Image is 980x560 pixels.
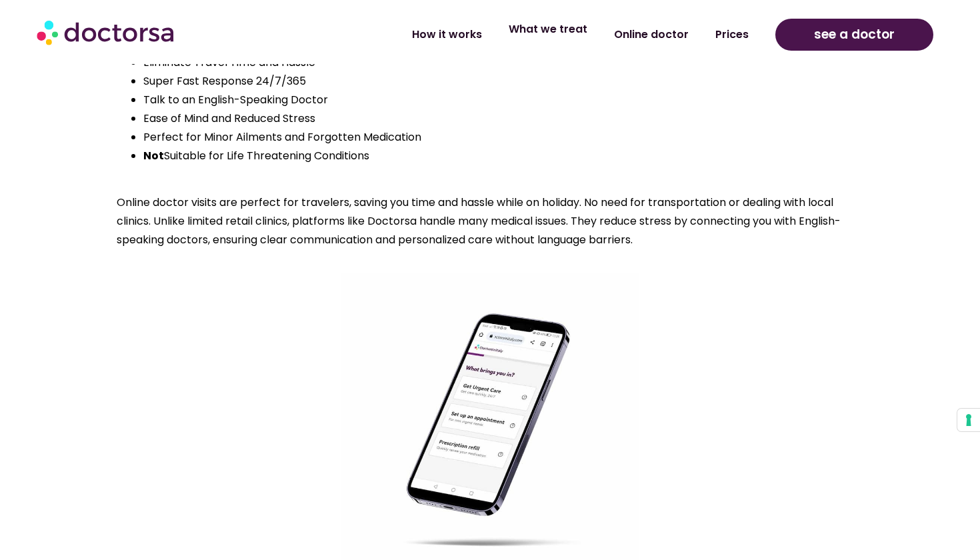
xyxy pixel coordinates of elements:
[601,19,702,50] a: Online doctor
[495,14,601,45] a: What we treat
[143,148,164,163] b: Not
[399,19,495,50] a: How it works
[259,19,762,50] nav: Menu
[702,19,762,50] a: Prices
[957,409,980,431] button: Your consent preferences for tracking technologies
[814,24,895,45] span: see a doctor
[143,128,863,147] li: Perfect for Minor Ailments and Forgotten Medication
[143,91,863,109] li: Talk to an English-Speaking Doctor
[775,19,933,51] a: see a doctor
[143,147,863,165] li: Suitable for Life Threatening Conditions
[117,193,863,249] p: Online doctor visits are perfect for travelers, saving you time and hassle while on holiday. No n...
[143,109,863,128] li: Ease of Mind and Reduced Stress
[143,72,863,91] li: Super Fast Response 24/7/365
